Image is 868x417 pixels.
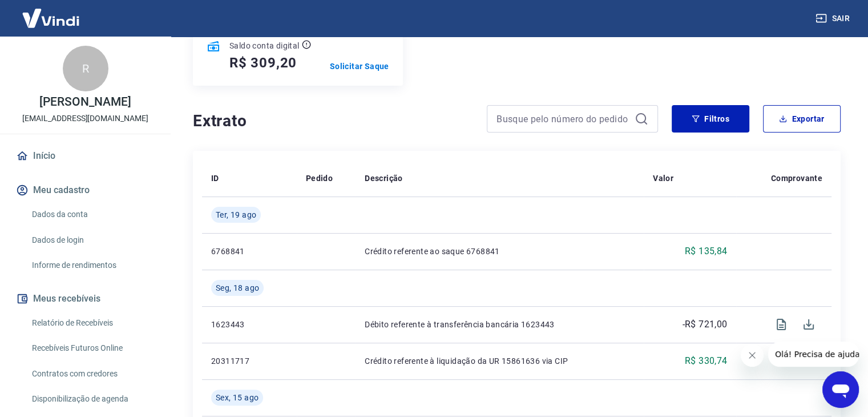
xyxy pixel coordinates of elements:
[216,282,259,294] span: Seg, 18 ago
[27,228,157,252] a: Dados de login
[216,209,256,220] span: Ter, 19 ago
[27,336,157,360] a: Recebíveis Futuros Online
[768,311,795,338] span: Visualizar
[63,46,108,91] div: R
[216,392,259,403] span: Sex, 15 ago
[672,105,749,133] button: Filtros
[496,110,630,127] input: Busque pelo número do pedido
[27,362,157,386] a: Contratos com credores
[813,8,854,29] button: Sair
[771,173,822,184] p: Comprovante
[7,8,96,17] span: Olá! Precisa de ajuda?
[763,105,841,133] button: Exportar
[685,354,728,368] p: R$ 330,74
[27,311,157,335] a: Relatório de Recebíveis
[365,246,635,257] p: Crédito referente ao saque 6768841
[365,355,635,367] p: Crédito referente à liquidação da UR 15861636 via CIP
[306,173,333,184] p: Pedido
[365,319,635,330] p: Débito referente à transferência bancária 1623443
[741,344,764,367] iframe: Fechar mensagem
[14,1,88,35] img: Vindi
[27,203,157,226] a: Dados da conta
[685,244,728,258] p: R$ 135,84
[27,254,157,277] a: Informe de rendimentos
[653,173,673,184] p: Valor
[39,96,131,108] p: [PERSON_NAME]
[229,40,300,51] p: Saldo conta digital
[768,342,859,367] iframe: Mensagem da empresa
[822,371,859,408] iframe: Botão para abrir a janela de mensagens
[682,318,727,331] p: -R$ 721,00
[14,178,157,203] button: Meu cadastro
[193,110,473,133] h4: Extrato
[211,173,219,184] p: ID
[365,173,403,184] p: Descrição
[27,387,157,411] a: Disponibilização de agenda
[330,61,389,72] a: Solicitar Saque
[22,113,148,125] p: [EMAIL_ADDRESS][DOMAIN_NAME]
[211,355,288,367] p: 20311717
[229,54,297,72] h5: R$ 309,20
[14,143,157,169] a: Início
[14,286,157,311] button: Meus recebíveis
[795,311,822,338] span: Download
[211,319,288,330] p: 1623443
[211,246,288,257] p: 6768841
